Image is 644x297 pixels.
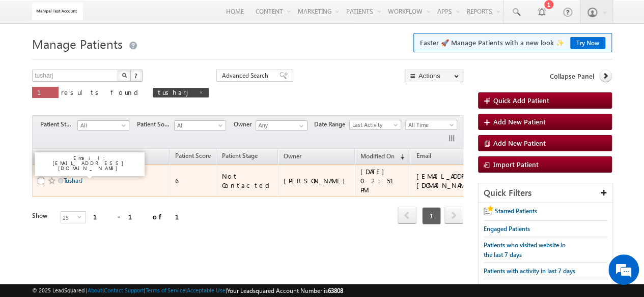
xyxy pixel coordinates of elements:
[78,121,126,130] span: All
[444,207,463,224] span: next
[406,120,454,129] span: All Time
[493,139,546,147] span: Add New Patient
[137,120,174,129] span: Patient Source
[284,176,350,185] div: [PERSON_NAME]
[217,150,263,163] a: Patient Stage
[88,287,102,293] a: About
[405,70,463,82] button: Actions
[93,211,191,222] div: 1 - 1 of 1
[355,150,409,163] a: Modified On (sorted descending)
[416,152,431,159] span: Email
[222,71,271,80] span: Advanced Search
[294,121,306,131] a: Show All Items
[146,287,185,293] a: Terms of Service
[32,3,83,20] img: Custom Logo
[349,120,401,130] a: Last Activity
[77,120,129,130] a: All
[130,70,143,82] button: ?
[570,37,605,49] a: Try Now
[479,183,612,203] div: Quick Filters
[170,150,216,163] a: Patient Score
[64,177,82,184] a: TusharJ
[360,167,406,194] div: [DATE] 02:51 PM
[398,207,416,224] span: prev
[61,212,77,223] span: 25
[284,152,301,160] span: Owner
[256,120,307,130] input: Type to Search
[122,73,127,78] img: Search
[484,225,530,233] span: Engaged Patients
[484,283,555,291] span: New Patients in last 7 days
[158,88,193,96] span: tusharj
[360,152,395,160] span: Modified On
[314,120,349,129] span: Date Range
[222,172,273,190] div: Not Contacted
[32,36,123,52] span: Manage Patients
[174,120,226,130] a: All
[39,155,141,171] p: Email: [EMAIL_ADDRESS][DOMAIN_NAME]
[493,117,546,126] span: Add New Patient
[405,120,457,130] a: All Time
[234,120,256,129] span: Owner
[32,211,52,220] div: Show
[77,214,86,219] span: select
[416,172,495,190] div: [EMAIL_ADDRESS][DOMAIN_NAME]
[484,267,575,275] span: Patients with activity in last 7 days
[493,160,539,169] span: Import Patient
[493,96,549,105] span: Quick Add Patient
[175,121,223,130] span: All
[422,207,441,224] span: 1
[420,38,605,48] span: Faster 🚀 Manage Patients with a new look ✨
[227,287,343,294] span: Your Leadsquared Account Number is
[550,72,594,81] span: Collapse Panel
[175,152,211,159] span: Patient Score
[350,120,398,129] span: Last Activity
[134,71,139,80] span: ?
[411,150,436,163] a: Email
[40,120,77,129] span: Patient Stage
[328,287,343,294] span: 63808
[398,208,416,224] a: prev
[104,287,144,293] a: Contact Support
[175,176,212,185] div: 6
[396,153,404,161] span: (sorted descending)
[495,207,537,215] span: Starred Patients
[187,287,226,293] a: Acceptable Use
[484,241,566,258] span: Patients who visited website in the last 7 days
[37,88,53,96] span: 1
[444,208,463,224] a: next
[222,152,258,159] span: Patient Stage
[61,88,142,96] span: results found
[32,286,343,295] span: © 2025 LeadSquared | | | | |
